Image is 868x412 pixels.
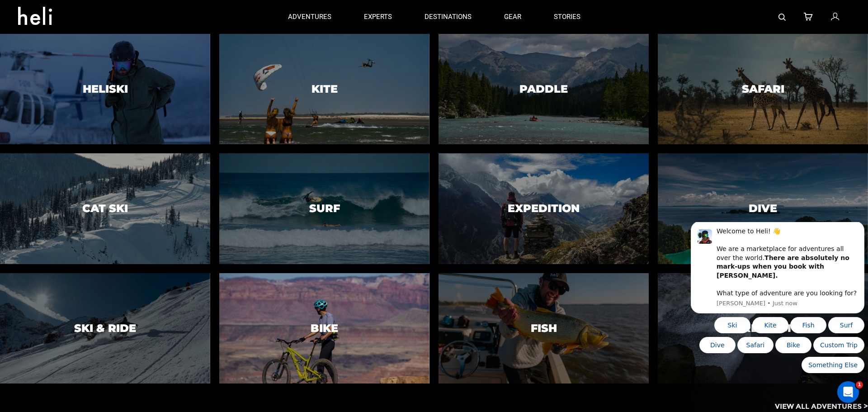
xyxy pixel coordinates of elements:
[82,203,128,214] h3: Cat Ski
[29,32,162,57] b: There are absolutely no mark-ups when you book with [PERSON_NAME].
[687,222,868,379] iframe: Intercom notifications message
[29,5,170,76] div: Message content
[837,381,859,403] iframe: Intercom live chat
[508,203,580,214] h3: Expedition
[749,203,777,214] h3: Dive
[4,95,177,151] div: Quick reply options
[83,83,128,95] h3: Heliski
[309,203,340,214] h3: Surf
[29,5,170,76] div: Welcome to Heli! 👋 We are a marketplace for adventures all over the world. What type of adventure...
[29,77,170,85] p: Message from Carl, sent Just now
[364,12,392,22] p: experts
[12,115,48,131] button: Quick reply: Dive
[778,14,786,21] img: search-bar-icon.svg
[50,115,86,131] button: Quick reply: Safari
[775,402,868,412] p: View All Adventures >
[742,83,784,95] h3: Safari
[519,83,568,95] h3: Paddle
[126,115,177,131] button: Quick reply: Custom Trip
[141,95,177,111] button: Quick reply: Surf
[311,322,338,334] h3: Bike
[425,12,472,22] p: destinations
[658,273,868,384] a: PremiumPremium image
[74,322,136,334] h3: Ski & Ride
[103,95,139,111] button: Quick reply: Fish
[88,115,124,131] button: Quick reply: Bike
[27,95,63,111] button: Quick reply: Ski
[10,7,25,22] img: Profile image for Carl
[311,83,338,95] h3: Kite
[114,135,177,151] button: Quick reply: Something Else
[288,12,331,22] p: adventures
[856,381,863,388] span: 1
[65,95,101,111] button: Quick reply: Kite
[531,322,557,334] h3: Fish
